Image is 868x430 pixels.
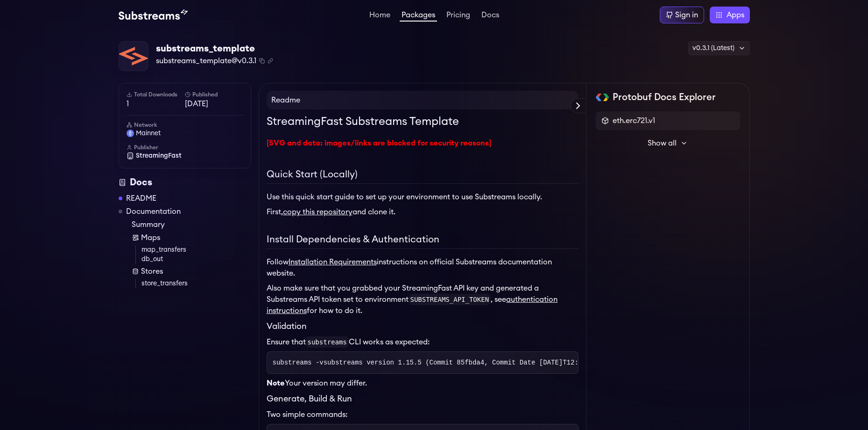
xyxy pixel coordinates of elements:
p: First, and clone it. [267,206,579,218]
strong: Note [267,379,285,387]
h3: Generate, Build & Run [267,393,579,405]
h6: Network [127,121,243,129]
h6: Published [185,91,243,98]
div: substreams_template [156,42,273,55]
img: mainnet [127,130,134,137]
div: v0.3.1 (Latest) [688,41,750,55]
span: Apps [727,9,744,21]
code: substreams -v substreams version 1.15.5 (Commit 85fbda4, Commit Date [DATE]T12:58:13Z) [273,359,606,366]
a: store_transfers [141,279,251,288]
a: Docs [480,11,501,21]
p: Use this quick start guide to set up your environment to use Substreams locally. [267,191,579,203]
a: copy this repository [283,208,353,216]
a: [SVG and data: images/links are blocked for security reasons] [267,139,491,147]
code: SUBSTREAMS_API_TOKEN [409,294,491,305]
p: Ensure that CLI works as expected: [267,336,579,348]
p: Your version may differ. [267,378,579,389]
a: Packages [400,11,437,22]
img: Protobuf [596,94,609,101]
code: substreams [306,336,349,348]
a: Home [367,11,392,21]
h2: Install Dependencies & Authentication [267,233,579,249]
a: README [126,193,156,204]
h4: Readme [267,91,579,109]
img: Store icon [132,268,139,275]
a: Sign in [660,7,704,23]
a: Installation Requirements [289,258,377,266]
div: Sign in [675,9,698,21]
a: StreamingFast [127,151,243,160]
span: eth.erc721.v1 [613,115,655,126]
img: Substream's logo [119,9,188,21]
button: Show all [596,134,740,153]
span: StreamingFast [136,151,182,160]
h2: Protobuf Docs Explorer [613,91,716,104]
img: Map icon [132,234,139,241]
a: Documentation [126,206,181,217]
span: substreams_template@v0.3.1 [156,55,256,66]
p: Also make sure that you grabbed your StreamingFast API key and generated a Substreams API token s... [267,283,579,316]
img: Package Logo [119,42,148,71]
a: Maps [132,232,251,243]
h1: StreamingFast Substreams Template [267,113,579,130]
h6: Total Downloads [127,91,185,98]
span: 1 [127,98,185,109]
a: db_out [141,255,251,264]
h3: Validation [267,320,579,333]
a: Summary [132,219,251,230]
div: Docs [119,176,251,189]
h6: Publisher [127,144,243,151]
a: Stores [132,266,251,277]
p: Two simple commands: [267,409,579,420]
a: Pricing [445,11,472,21]
span: Show all [648,138,677,149]
p: Follow instructions on official Substreams documentation website. [267,256,579,279]
a: map_transfers [141,245,251,255]
a: mainnet [127,129,243,138]
span: mainnet [136,129,161,138]
span: [DATE] [185,98,243,109]
h2: Quick Start (Locally) [267,168,579,184]
button: Copy .spkg link to clipboard [268,58,273,64]
button: Copy package name and version [259,58,265,64]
